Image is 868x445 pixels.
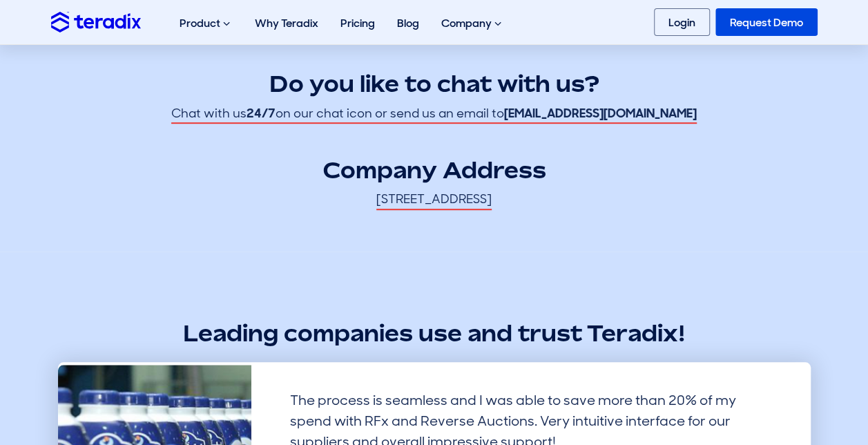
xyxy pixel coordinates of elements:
[504,105,697,122] strong: [EMAIL_ADDRESS][DOMAIN_NAME]
[777,354,849,426] iframe: Chatbot
[51,68,818,100] h2: Do you like to chat with us?
[168,1,244,46] div: Product
[654,8,710,36] a: Login
[386,1,430,45] a: Blog
[244,1,329,45] a: Why Teradix
[329,1,386,45] a: Pricing
[51,155,818,186] h2: Company Address
[715,8,818,36] a: Request Demo
[171,105,697,124] span: Chat with us on our chat icon or send us an email to
[247,105,276,122] strong: 24/7
[51,318,818,349] h2: Leading companies use and trust Teradix!
[51,12,141,32] img: Teradix logo
[376,191,492,209] span: [STREET_ADDRESS]
[430,1,515,46] div: Company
